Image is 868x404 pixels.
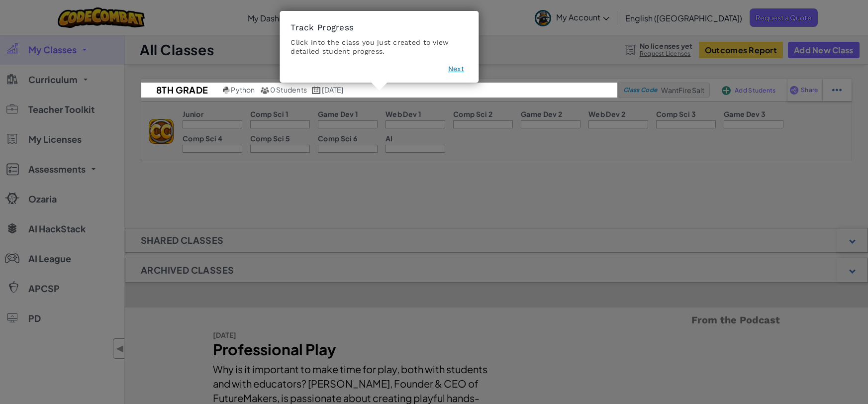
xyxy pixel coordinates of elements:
[322,85,343,94] span: [DATE]
[141,83,618,98] a: 8th grade Python 0 Students [DATE]
[141,83,220,98] h2: 8th grade
[223,87,230,94] img: python.png
[231,85,255,94] span: Python
[448,64,464,74] button: Next
[312,87,321,94] img: calendar.svg
[260,87,269,94] img: MultipleUsers.png
[290,22,468,33] h3: Track Progress
[290,38,468,56] div: Click into the class you just created to view detailed student progress.
[270,85,307,94] span: 0 Students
